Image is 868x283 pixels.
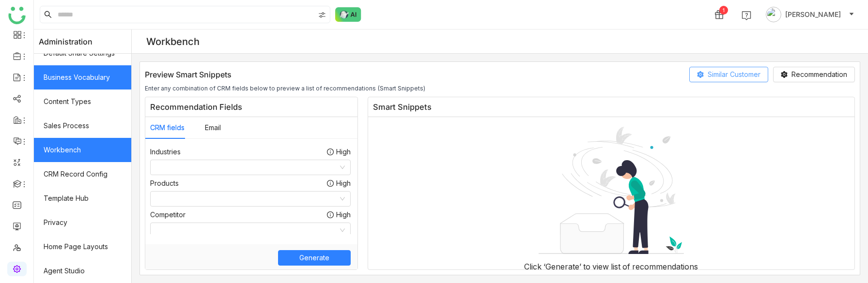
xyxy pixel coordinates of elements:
[145,70,232,79] h4: Preview Smart Snippets
[766,7,781,22] img: avatar
[150,178,353,189] div: Products
[785,9,841,20] span: [PERSON_NAME]
[34,259,131,283] a: Agent Studio
[539,126,684,254] img: nodata.svg
[34,210,131,235] a: Privacy
[34,186,131,210] a: Template Hub
[299,253,329,263] span: Generate
[764,7,856,22] button: [PERSON_NAME]
[146,36,200,47] div: Workbench
[34,89,131,114] a: Content Types
[327,147,353,157] span: high
[278,250,351,266] button: Generate
[34,65,131,89] a: Business Vocabulary
[145,97,357,117] h3: Recommendation Fields
[205,122,221,133] button: Email
[318,11,326,19] img: search-type.svg
[773,67,855,82] button: Recommendation
[39,30,93,54] span: Administration
[516,254,706,279] div: Click ‘Generate’ to view list of recommendations
[368,97,854,117] h3: Smart Snippets
[327,209,353,220] span: high
[708,69,760,80] span: Similar Customer
[150,122,185,133] button: CRM fields
[8,7,26,24] img: logo
[335,7,361,22] img: ask-buddy-normal.svg
[689,67,768,82] button: Similar Customer
[327,178,353,189] span: high
[34,235,131,259] a: Home Page Layouts
[34,162,131,186] a: CRM Record Config
[150,147,353,157] div: Industries
[742,11,751,20] img: help.svg
[34,114,131,138] a: Sales Process
[791,69,847,80] span: Recommendation
[719,6,728,15] div: 1
[150,209,353,220] div: Competitor
[145,85,855,92] div: Enter any combination of CRM fields below to preview a list of recommendations (Smart Snippets)
[34,138,131,162] a: Workbench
